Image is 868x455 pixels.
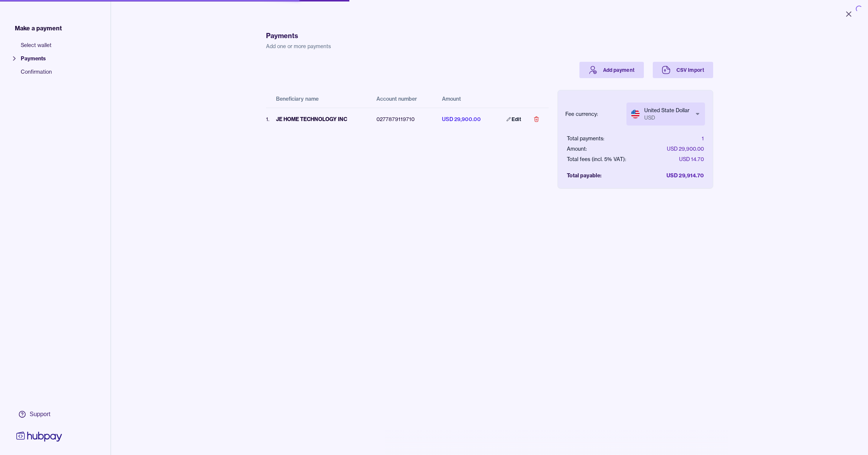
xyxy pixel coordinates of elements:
div: Total payments: [567,135,604,142]
td: 0277879119710 [370,108,436,130]
div: Amount: [567,145,587,153]
td: 1 . [266,108,270,130]
h1: Payments [266,31,713,41]
span: Confirmation [21,68,52,81]
a: CSV Import [653,62,714,78]
span: Select wallet [21,41,52,55]
div: Total fees (incl. 5% VAT): [567,155,626,163]
span: Make a payment [15,24,62,33]
a: Edit [498,111,530,127]
button: Close [835,6,862,22]
a: Support [15,407,64,422]
td: USD 29,900.00 [436,108,492,130]
div: Total payable: [567,172,602,179]
td: JE HOME TECHNOLOGY INC [270,108,370,130]
p: Add one or more payments [266,43,713,50]
div: USD 29,914.70 [666,172,704,179]
span: Payments [21,55,52,68]
div: 1 [702,135,704,142]
th: Account number [370,90,436,108]
a: Add payment [579,62,644,78]
div: Fee currency: [565,110,598,118]
th: Beneficiary name [270,90,370,108]
div: USD 29,900.00 [667,145,704,153]
div: Support [30,410,50,418]
div: USD 14.70 [679,155,704,163]
th: Amount [436,90,492,108]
